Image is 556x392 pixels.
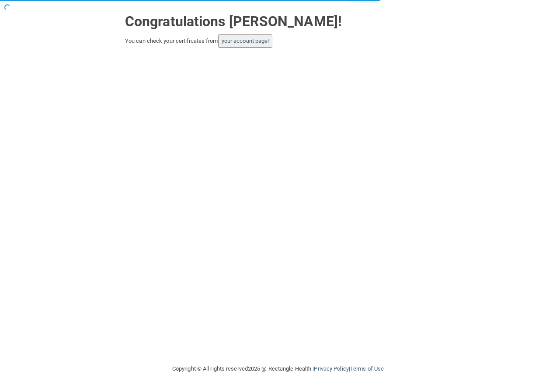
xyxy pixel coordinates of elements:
div: Copyright © All rights reserved 2025 @ Rectangle Health | | [118,355,438,383]
a: Terms of Use [350,365,384,372]
a: your account page! [222,38,269,44]
a: Privacy Policy [314,365,348,372]
div: You can check your certificates from [125,34,431,48]
button: your account page! [218,34,273,48]
strong: Congratulations [PERSON_NAME]! [125,13,342,30]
